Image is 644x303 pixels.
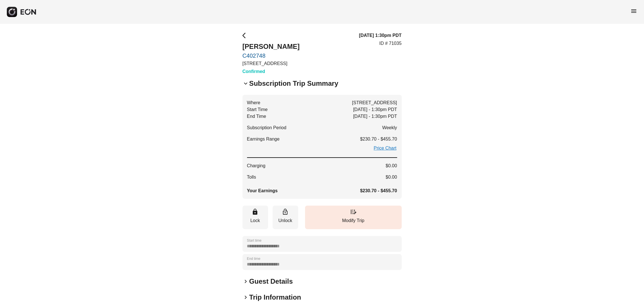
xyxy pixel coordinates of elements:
[352,99,397,106] span: [STREET_ADDRESS]
[243,294,249,301] span: keyboard_arrow_right
[382,124,397,131] span: Weekly
[247,99,260,106] span: Where
[386,174,397,181] span: $0.00
[247,174,256,181] span: Tolls
[359,32,402,39] h3: [DATE] 1:30pm PDT
[630,8,637,14] span: menu
[243,52,300,59] a: C402748
[308,217,399,224] p: Modify Trip
[282,208,289,215] span: lock_open
[350,208,357,215] span: edit_road
[247,187,278,194] span: Your Earnings
[247,162,266,169] span: Charging
[305,206,402,229] button: Modify Trip
[276,217,295,224] p: Unlock
[247,106,268,113] span: Start Time
[247,113,266,120] span: End Time
[353,113,397,120] span: [DATE] - 1:30pm PDT
[386,162,397,169] span: $0.00
[379,40,401,47] p: ID # 71035
[243,95,402,199] button: Where[STREET_ADDRESS]Start Time[DATE] - 1:30pm PDTEnd Time[DATE] - 1:30pm PDTSubscription PeriodW...
[353,106,397,113] span: [DATE] - 1:30pm PDT
[243,278,249,285] span: keyboard_arrow_right
[360,136,397,143] span: $230.70 - $455.70
[243,68,300,75] h3: Confirmed
[249,277,293,286] h2: Guest Details
[245,217,265,224] p: Lock
[243,80,249,87] span: keyboard_arrow_down
[252,208,259,215] span: lock
[249,293,301,302] h2: Trip Information
[243,206,268,229] button: Lock
[243,42,300,51] h2: [PERSON_NAME]
[243,60,300,67] p: [STREET_ADDRESS]
[360,187,397,194] span: $230.70 - $455.70
[247,124,287,131] span: Subscription Period
[373,145,397,152] a: Price Chart
[249,79,338,88] h2: Subscription Trip Summary
[273,206,298,229] button: Unlock
[243,32,249,39] span: arrow_back_ios
[247,136,280,143] span: Earnings Range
